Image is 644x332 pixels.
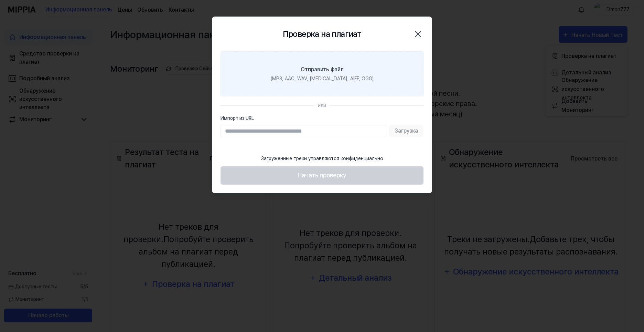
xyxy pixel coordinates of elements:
ya-tr-span: Проверка на плагиат [283,29,362,39]
ya-tr-span: (MP3, AAC, WAV, [MEDICAL_DATA], AIFF, OGG) [271,76,374,81]
ya-tr-span: или [318,103,326,108]
ya-tr-span: Импорт из URL [221,115,254,121]
ya-tr-span: Отправить файл [301,66,344,73]
ya-tr-span: Загруженные треки управляются конфиденциально [261,156,383,161]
